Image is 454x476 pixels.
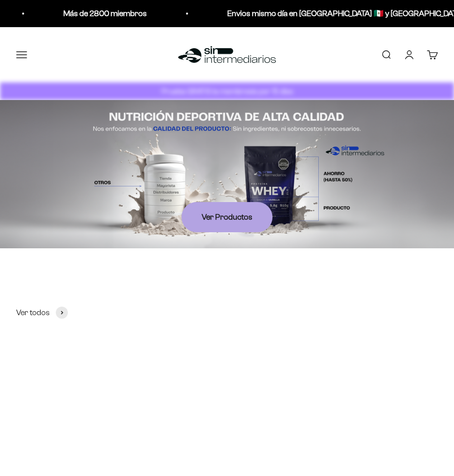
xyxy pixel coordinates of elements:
[16,306,50,319] span: Ver todos
[181,202,273,232] a: Ver Productos
[159,85,296,98] p: Prueba GRATIS la membresía por 15 días
[63,7,147,20] p: Más de 2800 miembros
[16,306,68,319] a: Ver todos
